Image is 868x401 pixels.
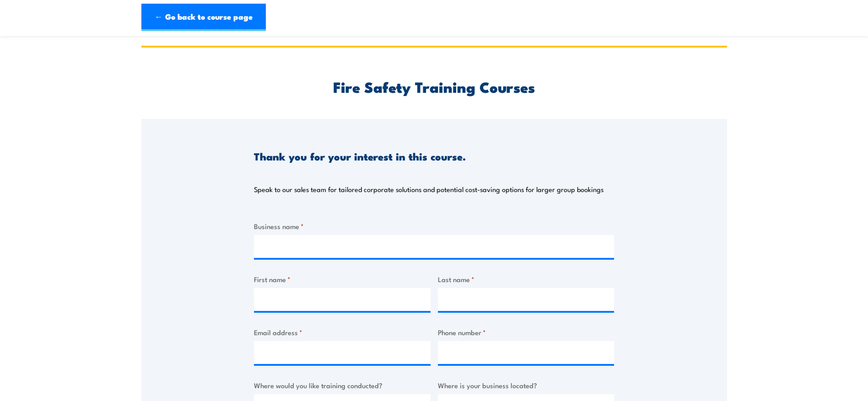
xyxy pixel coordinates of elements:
label: Where would you like training conducted? [254,380,431,390]
label: Where is your business located? [438,380,615,390]
label: Last name [438,274,615,284]
label: Email address [254,327,431,337]
h2: Fire Safety Training Courses [254,80,614,93]
label: First name [254,274,431,284]
label: Business name [254,221,614,231]
p: Speak to our sales team for tailored corporate solutions and potential cost-saving options for la... [254,185,604,194]
h3: Thank you for your interest in this course. [254,151,466,161]
label: Phone number [438,327,615,337]
a: ← Go back to course page [141,4,266,31]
